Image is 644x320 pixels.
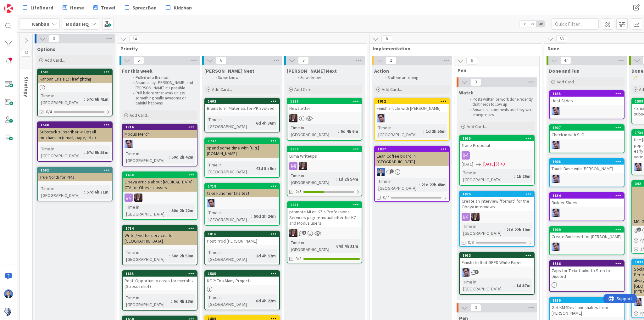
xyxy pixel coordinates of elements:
div: TD [287,114,362,122]
li: Pulled into Iteration [130,75,197,80]
a: Home [59,2,88,13]
input: Quick Filter... [552,18,599,30]
div: Kanban Crisis 1: Firefighting [38,75,112,83]
div: 1592 [38,167,112,173]
span: Add Card... [382,87,402,92]
span: : [504,226,505,233]
div: 1909 [552,227,624,232]
div: 1915 [460,136,534,141]
div: 1716Modus Merch [123,124,197,138]
div: 1819Get KM4Dev handshakes from [PERSON_NAME] [550,298,624,317]
a: 1581Kanban Crisis 1: FirefightingTime in [GEOGRAPHIC_DATA]:57d 6h 41m0/4 [37,69,113,116]
a: Kidzban [162,2,196,13]
div: Post Prod [PERSON_NAME] [205,237,279,245]
div: Time in [GEOGRAPHIC_DATA] [377,124,423,138]
a: 1825Create an interview "format" for the Obeya interviewsTDTime in [GEOGRAPHIC_DATA]:21d 22h 10m0/3 [459,191,535,247]
img: TD [471,213,480,221]
img: DP [4,289,13,298]
div: Time in [GEOGRAPHIC_DATA] [289,239,334,253]
a: 1592True North for PMsTime in [GEOGRAPHIC_DATA]:57d 6h 31m [37,167,113,201]
span: 3x [536,21,545,27]
div: JB [460,268,534,277]
div: Time in [GEOGRAPHIC_DATA] [40,145,84,159]
a: 1909Create Bio sheet for [PERSON_NAME]JB [549,226,625,255]
span: 0/3 [468,239,474,246]
div: 1d 2h 55m [424,128,447,135]
a: 1737spend some time with [URL][DOMAIN_NAME]Time in [GEOGRAPHIC_DATA]:48d 5h 5m [204,138,280,178]
img: JB [552,107,560,115]
div: Lean Coffee board in [GEOGRAPHIC_DATA] [375,152,449,166]
div: Finish article with [PERSON_NAME] [375,104,449,112]
img: TD [289,114,297,122]
div: 1714 [125,226,197,231]
span: Support [13,1,29,8]
div: Time in [GEOGRAPHIC_DATA] [377,178,419,192]
div: 1737 [208,139,279,143]
a: 1588Substack subscriber -> Upsell mechanism (email, page, etc.)Time in [GEOGRAPHIC_DATA]:57d 6h 53m [37,121,113,162]
div: Post: Opportunity costs for microbiz (Stress relief) [123,277,197,290]
span: 2x [528,21,536,27]
span: : [84,149,85,156]
span: Options [37,46,55,52]
div: Time in [GEOGRAPHIC_DATA] [289,124,338,138]
div: 1819 [550,298,624,303]
span: 14 [129,35,140,43]
span: : [338,128,339,135]
div: Time in [GEOGRAPHIC_DATA] [207,161,253,175]
span: 47 [560,57,571,64]
img: TD [299,162,307,170]
div: 1909 [550,227,624,233]
span: 14 [21,49,31,57]
div: 57d 6h 53m [85,149,110,156]
b: Modus HQ [66,21,89,27]
div: 1581Kanban Crisis 1: Firefighting [38,69,112,83]
img: JB [634,298,642,306]
div: 1835 [552,92,624,96]
div: 1834 [552,194,624,198]
div: Time in [GEOGRAPHIC_DATA] [462,278,514,292]
div: 57d 6h 41m [85,96,110,103]
div: Check in with SLO [550,131,624,139]
div: 1912 [375,98,449,104]
div: TD [287,229,362,237]
div: 1907 [550,125,624,131]
span: 1x [519,21,528,27]
div: 1913Finish draft of GRFD White Paper [460,253,534,267]
div: 1885 [125,272,197,276]
div: 50d 2h 24m [252,213,277,220]
div: 1586Zaps for Tickettailor to Strip to Discord [550,261,624,280]
div: Time in [GEOGRAPHIC_DATA] [125,294,171,308]
div: 1714Write / vid for services for [GEOGRAPHIC_DATA] [123,226,197,245]
div: JB [123,140,197,148]
span: 3 [48,35,59,42]
div: JB [550,141,624,149]
span: : [419,181,420,188]
div: 1907 [552,126,624,130]
div: 6d 4h 18m [172,298,195,305]
div: 21d 22h 10m [505,226,532,233]
div: 1834 [550,193,624,199]
div: 1907Check in with SLO [550,125,624,139]
a: 1586Zaps for Tickettailor to Strip to Discord [549,260,625,292]
span: 8 [381,35,392,43]
a: 1716Modus MerchJBTime in [GEOGRAPHIC_DATA]:50d 2h 42m [122,124,197,166]
span: Implementation [373,45,534,52]
div: 64d 4h 31m [335,243,360,250]
span: Strategy [23,76,30,97]
div: 6d 4h 22m [254,297,277,304]
div: spend some time with [URL][DOMAIN_NAME] [205,144,279,158]
div: 1658 [125,173,197,177]
div: 6d 4h 36m [254,120,277,126]
div: 1886Newsletter [287,98,362,112]
span: 3 [298,57,309,64]
div: 1d 2h 54m [337,176,360,182]
a: 1835Host SlidesJB [549,90,625,119]
li: Stuff we are doing [382,75,449,80]
div: 1651 [290,203,362,207]
div: 1716 [125,125,197,129]
span: Done and Fun [549,68,580,74]
div: Builder Slides [550,199,624,207]
a: 1658Obeya article about [MEDICAL_DATA]; CTA for Obeya classesTDTime in [GEOGRAPHIC_DATA]:50d 2h 22m [122,171,197,220]
div: Brainstorm Materials for PK Evolved [205,104,279,112]
div: 1602Brainstorm Materials for PK Evolved [205,98,279,112]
